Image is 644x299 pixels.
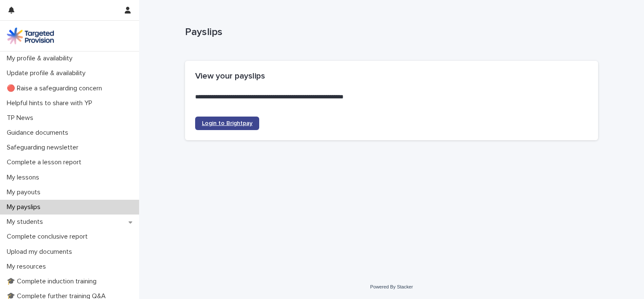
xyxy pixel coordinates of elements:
[195,117,259,130] a: Login to Brightpay
[3,84,109,92] p: 🔴 Raise a safeguarding concern
[3,54,79,63] p: My profile & availability
[7,27,54,44] img: M5nRWzHhSzIhMunXDL62
[3,188,47,196] p: My payouts
[3,263,53,271] p: My resources
[3,233,94,241] p: Complete conclusive report
[195,71,588,81] h2: View your payslips
[3,277,103,285] p: 🎓 Complete induction training
[3,248,79,256] p: Upload my documents
[3,144,85,152] p: Safeguarding newsletter
[3,158,88,166] p: Complete a lesson report
[3,174,46,182] p: My lessons
[3,203,47,211] p: My payslips
[202,120,252,126] span: Login to Brightpay
[370,284,413,289] a: Powered By Stacker
[3,99,99,107] p: Helpful hints to share with YP
[185,26,595,38] p: Payslips
[3,129,75,137] p: Guidance documents
[3,69,92,77] p: Update profile & availability
[3,114,40,122] p: TP News
[3,218,50,226] p: My students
